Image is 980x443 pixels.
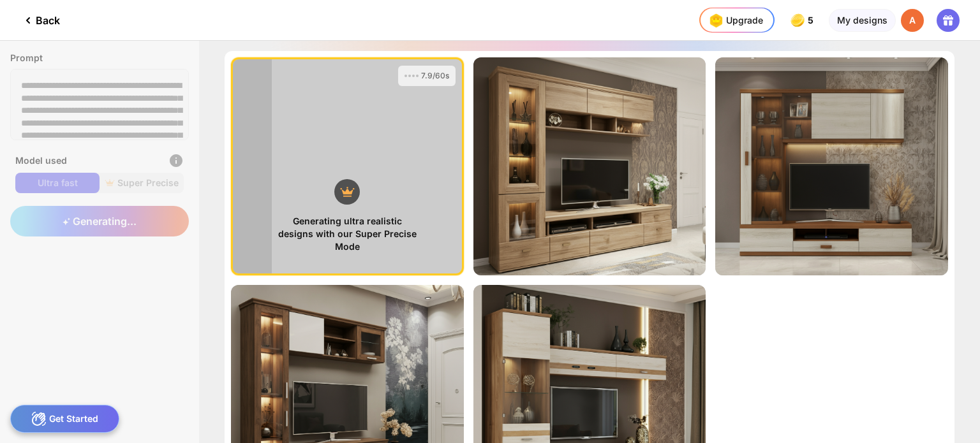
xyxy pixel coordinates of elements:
[421,71,449,81] div: 7.9/60s
[901,9,924,32] div: A
[20,13,60,28] div: Back
[829,9,896,32] div: My designs
[808,15,816,25] span: 5
[276,215,419,253] div: Generating ultra realistic designs with our Super Precise Mode
[10,405,119,433] div: Get Started
[706,10,763,31] div: Upgrade
[706,10,726,31] img: upgrade-nav-btn-icon.gif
